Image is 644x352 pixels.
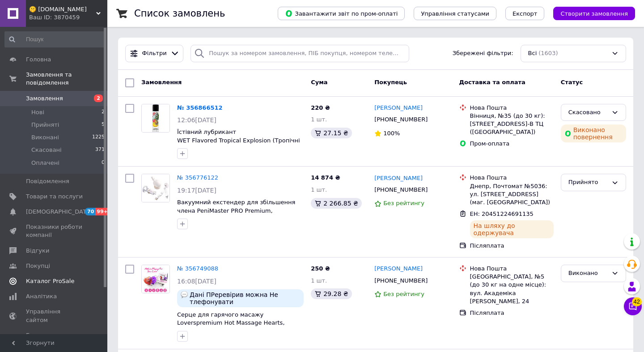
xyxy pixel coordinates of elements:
[102,108,105,116] span: 2
[26,292,57,300] span: Аналітика
[26,56,51,64] span: Головна
[190,291,300,305] span: Дані ПРеревірив можна Не тлефонувати
[470,112,554,137] div: Вінниця, №35 (до 30 кг): [STREET_ADDRESS]-В ТЦ ([GEOGRAPHIC_DATA])
[311,186,327,193] span: 1 шт.
[142,104,169,132] img: Фото товару
[373,184,429,196] div: [PHONE_NUMBER]
[383,291,424,297] span: Без рейтингу
[538,50,558,56] span: (1603)
[92,133,105,142] span: 1225
[177,199,295,222] a: Вакуумний екстендер для збільшення члена PeniMaster PRO Premium, включаючи ремінь
[31,159,59,167] span: Оплачені
[470,242,554,250] div: Післяплата
[374,174,423,183] a: [PERSON_NAME]
[383,130,400,137] span: 100%
[26,71,107,87] span: Замовлення та повідомлення
[26,94,63,103] span: Замовлення
[560,10,628,17] span: Створити замовлення
[26,277,74,285] span: Каталог ProSale
[373,114,429,125] div: [PHONE_NUMBER]
[311,277,327,284] span: 1 шт.
[141,104,170,133] a: Фото товару
[26,262,50,270] span: Покупці
[311,128,352,138] div: 27.15 ₴
[177,116,216,124] span: 12:06[DATE]
[141,79,182,86] span: Замовлення
[470,265,554,273] div: Нова Пошта
[31,121,59,129] span: Прийняті
[470,104,554,112] div: Нова Пошта
[278,7,405,20] button: Завантажити звіт по пром-оплаті
[177,265,218,272] a: № 356749088
[414,7,496,20] button: Управління статусами
[26,193,83,201] span: Товари та послуги
[142,174,169,202] img: Фото товару
[177,278,216,285] span: 16:08[DATE]
[374,79,407,86] span: Покупець
[373,275,429,287] div: [PHONE_NUMBER]
[561,124,626,142] div: Виконано повернення
[311,116,327,123] span: 1 шт.
[311,288,352,299] div: 29.28 ₴
[553,7,635,20] button: Створити замовлення
[26,247,49,255] span: Відгуки
[459,79,525,86] span: Доставка та оплата
[134,8,225,19] h1: Список замовлень
[470,220,554,238] div: На шляху до одержувача
[470,210,534,217] span: ЕН: 20451224691135
[177,311,285,335] a: Серце для гарячого масажу Loverspremium Hot Massage Hearts, L22007
[632,295,642,304] span: 42
[505,7,545,20] button: Експорт
[142,265,169,293] img: Фото товару
[311,198,362,209] div: 2 266.85 ₴
[102,121,105,129] span: 5
[544,10,635,17] a: Створити замовлення
[4,31,106,47] input: Пошук
[374,104,423,112] a: [PERSON_NAME]
[181,291,188,298] img: :speech_balloon:
[383,200,424,206] span: Без рейтингу
[453,49,513,58] span: Збережені фільтри:
[568,178,608,187] div: Прийнято
[568,108,608,117] div: Скасовано
[177,174,218,181] a: № 356776122
[85,208,95,215] span: 70
[177,187,216,194] span: 19:17[DATE]
[568,269,608,278] div: Виконано
[26,223,83,239] span: Показники роботи компанії
[29,5,96,13] span: 🤫 ANONIM.SHOP
[470,309,554,317] div: Післяплата
[311,265,330,272] span: 250 ₴
[513,10,538,17] span: Експорт
[528,49,537,58] span: Всі
[95,208,110,215] span: 99+
[95,146,105,154] span: 371
[624,297,642,315] button: Чат з покупцем42
[374,265,423,273] a: [PERSON_NAME]
[470,174,554,182] div: Нова Пошта
[470,273,554,305] div: [GEOGRAPHIC_DATA], №5 (до 30 кг на одне місце): вул. Академіка [PERSON_NAME], 24
[142,49,167,58] span: Фільтри
[177,129,300,152] a: Їстівний лубрикант WET Flavored Tropical Explosion (Тропічні фрукти) 30 мл, WT43079
[470,182,554,207] div: Днепр, Почтомат №5036: ул. [STREET_ADDRESS] (маг. [GEOGRAPHIC_DATA])
[421,10,489,17] span: Управління статусами
[141,174,170,202] a: Фото товару
[31,146,62,154] span: Скасовані
[26,177,69,185] span: Повідомлення
[191,45,409,62] input: Пошук за номером замовлення, ПІБ покупця, номером телефону, Email, номером накладної
[26,308,83,324] span: Управління сайтом
[102,159,105,167] span: 0
[311,174,340,181] span: 14 874 ₴
[470,140,554,148] div: Пром-оплата
[141,265,170,293] a: Фото товару
[31,133,59,142] span: Виконані
[29,13,107,21] div: Ваш ID: 3870459
[311,79,327,86] span: Cума
[94,94,103,102] span: 2
[31,108,44,116] span: Нові
[311,104,330,111] span: 220 ₴
[26,208,92,216] span: [DEMOGRAPHIC_DATA]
